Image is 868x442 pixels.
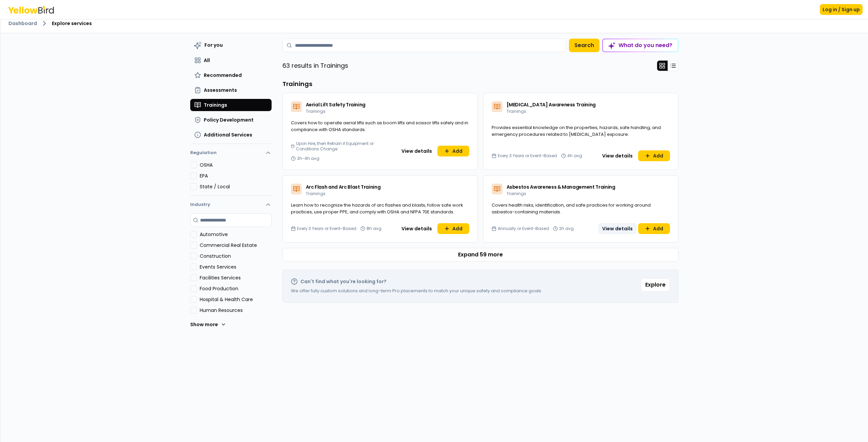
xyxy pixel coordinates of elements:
span: Annually or Event-Based [498,226,549,231]
button: Add [638,150,670,161]
span: Explore services [52,20,92,27]
label: State / Local [200,183,272,190]
button: Trainings [190,99,272,111]
div: Industry [190,213,272,337]
span: Every 3 Years or Event-Based [297,226,356,231]
button: View details [598,150,637,161]
button: Add [437,146,469,156]
label: Hospital & Health Care [200,296,272,303]
span: Arc Flash and Arc Blast Training [306,184,381,190]
span: Trainings [306,191,325,196]
label: Facilities Services [200,274,272,281]
button: Policy Development [190,114,272,126]
span: Trainings [507,191,526,196]
button: Explore [641,278,670,292]
label: Events Services [200,264,272,270]
button: All [190,54,272,66]
a: Dashboard [8,20,37,27]
span: Recommended [204,72,242,79]
div: What do you need? [603,39,678,51]
button: Assessments [190,84,272,96]
span: Trainings [204,102,227,108]
span: Assessments [204,87,237,93]
label: Commercial Real Estate [200,242,272,249]
p: We offer fully custom solutions and long-term Pro placements to match your unique safety and comp... [291,288,542,294]
label: Construction [200,253,272,259]
button: Add [437,223,469,234]
span: Covers how to operate aerial lifts such as boom lifts and scissor lifts safely and in compliance ... [291,120,468,133]
span: Learn how to recognize the hazards of arc flashes and blasts, follow safe work practices, use pro... [291,202,463,215]
button: View details [598,223,637,234]
label: Automotive [200,231,272,238]
div: Regulation [190,162,272,195]
label: Human Resources [200,307,272,314]
label: OSHA [200,162,272,168]
span: For you [204,42,223,48]
button: Additional Services [190,129,272,141]
span: Policy Development [204,117,254,123]
span: Every 3 Years or Event-Based [498,153,557,159]
button: Show more [190,318,226,331]
nav: breadcrumb [8,19,860,27]
span: Trainings [306,108,325,114]
button: Expand 59 more [282,248,678,261]
span: All [204,57,210,64]
button: For you [190,39,272,51]
span: 4h avg [567,153,582,159]
button: Add [638,223,670,234]
button: Regulation [190,147,272,162]
span: Upon Hire, then Retrain if Equipment or Conditions Change [296,141,395,152]
span: [MEDICAL_DATA] Awareness Training [507,101,596,108]
button: Recommended [190,69,272,81]
span: Aerial Lift Safety Training [306,101,366,108]
span: Provides essential knowledge on the properties, hazards, safe handling, and emergency procedures ... [492,124,661,138]
p: 63 results in Trainings [282,61,348,70]
span: Covers health risks, identification, and safe practices for working around asbestos-containing ma... [492,202,651,215]
button: Log in / Sign up [820,4,863,15]
button: View details [397,146,436,156]
button: Industry [190,196,272,213]
h3: Trainings [282,79,678,89]
span: Additional Services [204,131,252,138]
button: Search [569,39,599,52]
span: 8h avg [367,226,381,231]
button: View details [397,223,436,234]
span: Asbestos Awareness & Management Training [507,184,615,190]
button: What do you need? [602,39,678,52]
label: EPA [200,172,272,179]
span: 2h avg [559,226,574,231]
span: 2h-4h avg [297,156,319,161]
h2: Can't find what you're looking for? [300,278,387,285]
label: Food Production [200,285,272,292]
span: Trainings [507,108,526,114]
